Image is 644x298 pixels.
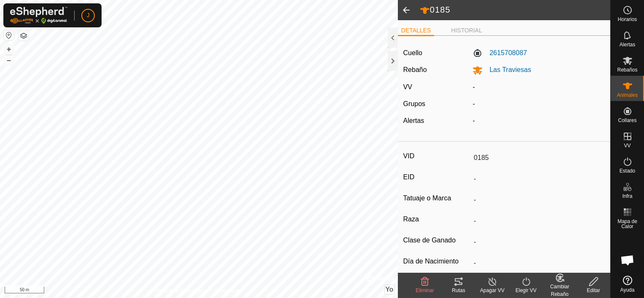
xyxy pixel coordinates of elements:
label: EID [403,172,471,183]
span: VV [624,143,631,148]
span: Mapa de Calor [613,219,642,229]
span: Animales [617,93,638,98]
span: Yo [385,286,393,293]
span: Eliminar [416,287,434,293]
label: Tatuaje o Marca [403,193,471,204]
span: Horarios [618,17,637,22]
span: Alertas [620,42,635,47]
label: Raza [403,214,471,225]
img: Logo Gallagher [10,7,67,24]
label: Grupos [403,100,425,107]
label: Cuello [403,48,422,58]
li: DETALLES [398,26,435,36]
div: Apagar VV [475,287,509,294]
span: Las Traviesas [483,66,531,73]
span: Estado [620,168,635,173]
label: VID [403,151,471,162]
span: J [87,11,90,20]
label: Clase de Ganado [403,235,471,246]
span: Collares [618,118,636,123]
a: Política de Privacidad [155,287,204,295]
span: Rebaños [617,67,637,72]
app-display-virtual-paddock-transition: - [472,83,475,90]
label: Día de Nacimiento [403,256,471,267]
div: - [469,116,608,126]
span: Ayuda [620,287,635,293]
div: - [469,99,608,109]
span: Infra [622,194,632,199]
button: Restablecer Mapa [4,30,14,40]
label: Rebaño [403,66,427,73]
div: Cambiar Rebaño [543,283,577,298]
button: – [4,55,14,65]
li: HISTORIAL [448,26,486,35]
label: VV [403,83,412,90]
div: Chat abierto [615,247,640,273]
label: 2615708087 [472,48,527,58]
div: Elegir VV [509,287,543,294]
a: Contáctenos [214,287,242,295]
a: Ayuda [611,272,644,296]
button: Capas del Mapa [19,31,29,41]
button: + [4,44,14,54]
div: Editar [577,287,610,294]
button: Yo [385,285,394,294]
div: Rutas [442,287,475,294]
label: Alertas [403,117,424,124]
font: 0185 [430,5,451,14]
